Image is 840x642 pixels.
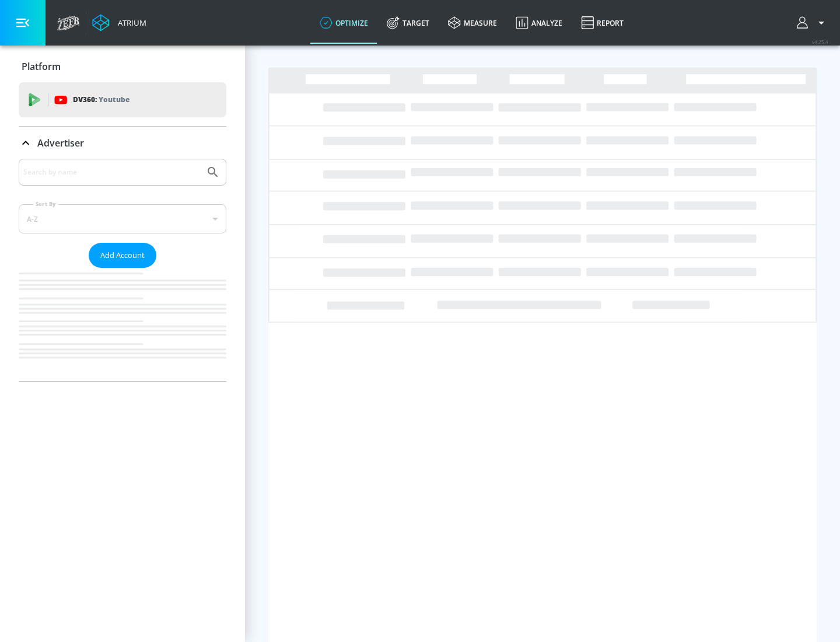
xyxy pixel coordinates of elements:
div: Atrium [113,18,146,28]
a: optimize [310,2,377,44]
a: Atrium [92,14,146,32]
div: Advertiser [19,127,226,159]
div: DV360: Youtube [19,82,226,117]
nav: list of Advertiser [19,268,226,381]
a: Target [377,2,439,44]
p: Youtube [99,93,129,106]
a: Analyze [506,2,572,44]
span: Add Account [100,249,145,262]
label: Sort By [33,200,58,208]
a: measure [439,2,506,44]
p: Platform [22,60,61,73]
span: v 4.25.4 [812,39,828,45]
div: Advertiser [19,159,226,381]
p: DV360: [73,93,129,106]
button: Add Account [89,243,156,268]
p: Advertiser [37,137,84,149]
div: Platform [19,50,226,83]
input: Search by name [23,165,200,180]
div: A-Z [19,204,226,233]
a: Report [572,2,633,44]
